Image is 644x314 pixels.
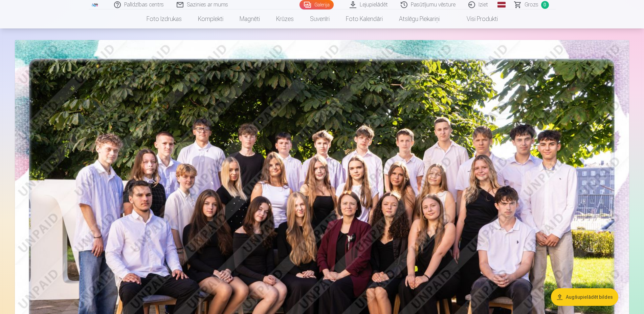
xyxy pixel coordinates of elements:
[391,9,448,28] a: Atslēgu piekariņi
[525,1,538,9] span: Grozs
[190,9,231,28] a: Komplekti
[231,9,268,28] a: Magnēti
[551,288,618,306] button: Augšupielādēt bildes
[541,1,549,9] span: 0
[268,9,302,28] a: Krūzes
[448,9,506,28] a: Visi produkti
[338,9,391,28] a: Foto kalendāri
[138,9,190,28] a: Foto izdrukas
[91,3,99,7] img: /fa1
[302,9,338,28] a: Suvenīri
